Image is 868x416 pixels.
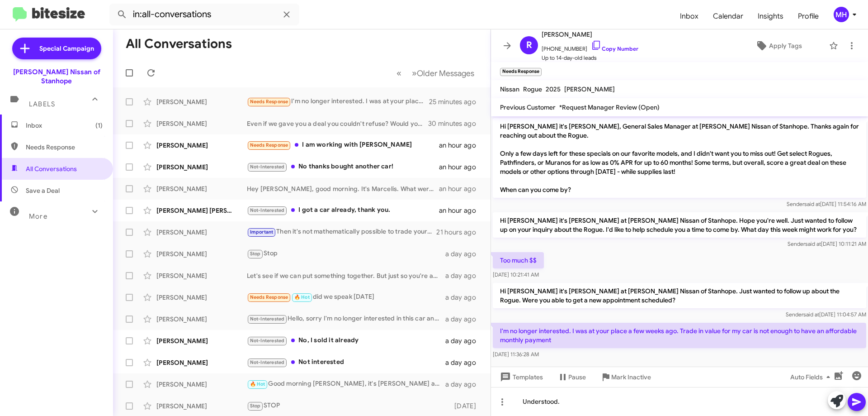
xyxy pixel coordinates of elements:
span: Needs Response [26,143,103,152]
span: *Request Manager Review (Open) [559,103,660,111]
div: [PERSON_NAME] [PERSON_NAME] [156,206,247,215]
div: a day ago [445,249,483,258]
span: Not-Interested [250,338,285,344]
span: Sender [DATE] 11:54:16 AM [787,201,866,207]
span: Not-Interested [250,316,285,322]
div: an hour ago [439,206,483,215]
span: Not-Interested [250,359,285,365]
span: [PERSON_NAME] [542,29,638,40]
span: Pause [568,369,586,385]
div: [PERSON_NAME] [156,271,247,280]
button: Apply Tags [732,38,825,54]
span: Older Messages [417,68,474,78]
span: Sender [DATE] 11:04:57 AM [786,311,866,318]
div: No thanks bought another car! [247,162,439,172]
nav: Page navigation example [392,64,480,82]
div: a day ago [445,293,483,302]
div: a day ago [445,271,483,280]
span: Inbox [26,121,103,130]
a: Copy Number [591,45,638,52]
div: an hour ago [439,163,483,172]
p: Hi [PERSON_NAME] it's [PERSON_NAME], General Sales Manager at [PERSON_NAME] Nissan of Stanhope. T... [493,118,866,198]
div: a day ago [445,358,483,367]
span: Rogue [523,85,542,93]
div: [PERSON_NAME] [156,315,247,324]
div: [PERSON_NAME] [156,293,247,302]
div: No, I sold it already [247,335,445,346]
a: Insights [750,3,791,29]
a: Special Campaign [12,38,101,59]
div: [PERSON_NAME] [156,380,247,389]
span: said at [805,240,821,247]
div: MH [834,7,849,22]
div: [PERSON_NAME] [156,119,247,128]
input: Search [109,4,299,25]
div: I'm no longer interested. I was at your place a few weeks ago. Trade in value for my car is not e... [247,96,429,107]
span: Auto Fields [790,369,834,385]
button: Auto Fields [783,369,841,385]
button: Mark Inactive [593,369,658,385]
div: did we speak [DATE] [247,292,445,302]
span: Mark Inactive [611,369,651,385]
span: Templates [498,369,543,385]
span: Sender [DATE] 10:11:21 AM [788,240,866,247]
div: [PERSON_NAME] [156,358,247,367]
span: R [526,38,532,53]
div: Then it's not mathematically possible to trade your current Pathfinder with about $20K of negativ... [247,227,436,237]
button: MH [826,7,858,22]
a: Profile [791,3,826,29]
span: Needs Response [250,294,288,300]
div: Hello, sorry I'm no longer interested in this car anymore. Thank you. [247,314,445,324]
div: Let's see if we can put something together. But just so you're aware, the new payment on the 2025... [247,271,445,280]
div: Not interested [247,357,445,368]
span: said at [803,311,819,318]
span: [DATE] 11:36:28 AM [493,351,539,358]
small: Needs Response [500,68,542,76]
div: a day ago [445,380,483,389]
div: I got a car already, thank you. [247,205,439,215]
div: [PERSON_NAME] [156,228,247,237]
div: a day ago [445,315,483,324]
button: Next [406,64,480,82]
div: Hey [PERSON_NAME], good morning. It's Marcelis. What were your thoughts on the Pathfinder numbers... [247,184,439,193]
div: an hour ago [439,141,483,150]
span: Nissan [500,85,519,93]
span: Special Campaign [39,44,94,53]
a: Calendar [706,3,750,29]
div: I am working with [PERSON_NAME] [247,140,439,150]
span: 🔥 Hot [250,381,265,387]
span: 2025 [546,85,561,93]
p: Too much $$ [493,252,544,268]
div: a day ago [445,336,483,345]
div: Even if we gave you a deal you couldn't refuse? Would you be willing to travel a bit? [247,119,429,128]
div: [PERSON_NAME] [156,336,247,345]
span: « [396,67,401,79]
div: [PERSON_NAME] [156,249,247,258]
span: Not-Interested [250,164,285,170]
p: Hi [PERSON_NAME] it's [PERSON_NAME] at [PERSON_NAME] Nissan of Stanhope. Hope you're well. Just w... [493,212,866,238]
div: Stop [247,249,445,259]
span: Previous Customer [500,103,556,111]
p: I'm no longer interested. I was at your place a few weeks ago. Trade in value for my car is not e... [493,323,866,348]
a: Inbox [673,3,706,29]
span: (1) [95,121,103,130]
div: 25 minutes ago [429,97,483,106]
span: [DATE] 10:21:41 AM [493,271,539,278]
p: Hi [PERSON_NAME] it's [PERSON_NAME] at [PERSON_NAME] Nissan of Stanhope. Just wanted to follow up... [493,283,866,308]
span: Not-Interested [250,207,285,213]
div: [PERSON_NAME] [156,97,247,106]
div: Understood. [491,387,868,416]
div: 30 minutes ago [429,119,483,128]
h1: All Conversations [126,37,232,51]
div: Good morning [PERSON_NAME], it's [PERSON_NAME] at [PERSON_NAME] Nissan. Just wanted to thank you ... [247,379,445,389]
button: Pause [550,369,593,385]
div: [PERSON_NAME] [156,163,247,172]
span: Apply Tags [769,38,802,54]
span: Important [250,229,274,235]
span: Labels [29,100,55,108]
span: [PERSON_NAME] [564,85,615,93]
